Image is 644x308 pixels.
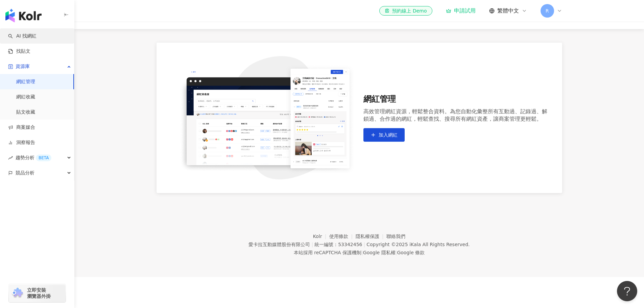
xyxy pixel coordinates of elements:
span: rise [8,156,13,160]
a: 貼文收藏 [16,109,35,116]
span: | [363,242,365,247]
img: 網紅管理 [170,56,355,180]
a: 隱私權保護 [356,234,387,239]
span: 加入網紅 [379,132,398,138]
button: 加入網紅 [363,128,405,142]
a: 洞察報告 [8,139,35,146]
a: 使用條款 [329,234,356,239]
div: 高效管理網紅資源，輕鬆整合資料。為您自動化彙整所有互動過、記錄過、解鎖過、合作過的網紅，輕鬆查找、搜尋所有網紅資產，讓商案管理更輕鬆。 [363,108,549,123]
span: R [546,7,549,15]
a: 網紅收藏 [16,94,35,100]
img: chrome extension [11,288,24,299]
a: searchAI 找網紅 [8,33,37,40]
span: 繁體中文 [497,7,519,15]
span: | [361,250,363,255]
a: 網紅管理 [16,78,35,85]
a: Google 隱私權 [363,250,396,255]
a: 商案媒合 [8,124,35,131]
span: 資源庫 [16,59,30,74]
img: logo [5,9,42,22]
span: 立即安裝 瀏覽器外掛 [27,287,51,299]
a: 申請試用 [446,7,476,14]
a: 找貼文 [8,48,30,55]
span: | [396,250,397,255]
div: 網紅管理 [363,94,549,105]
a: 預約線上 Demo [379,6,432,16]
a: Kolr [313,234,329,239]
div: 統一編號：53342456 [314,242,362,247]
div: BETA [36,155,51,161]
div: 愛卡拉互動媒體股份有限公司 [248,242,310,247]
div: 預約線上 Demo [385,7,427,14]
a: 聯絡我們 [386,234,405,239]
div: Copyright © 2025 All Rights Reserved. [366,242,470,247]
span: 本站採用 reCAPTCHA 保護機制 [294,248,425,257]
a: chrome extension立即安裝 瀏覽器外掛 [9,284,66,302]
a: Google 條款 [397,250,425,255]
a: iKala [409,242,421,247]
iframe: Help Scout Beacon - Open [617,281,637,301]
span: | [311,242,313,247]
span: 競品分析 [16,165,34,181]
span: 趨勢分析 [16,150,51,165]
